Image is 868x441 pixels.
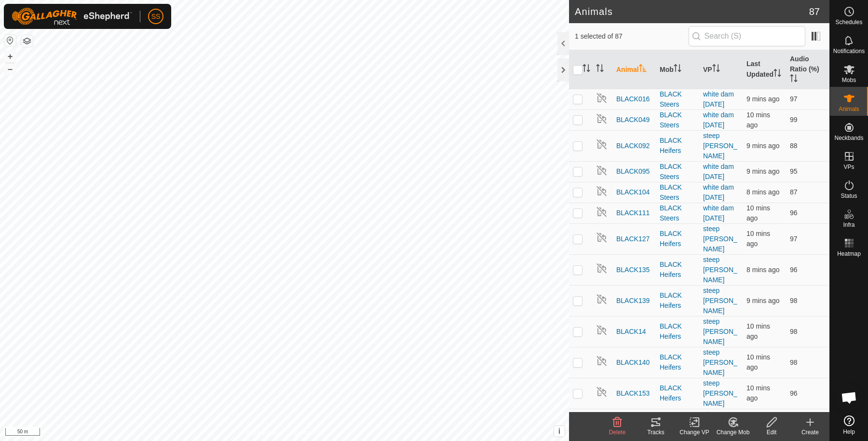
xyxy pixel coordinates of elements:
span: BLACK14 [616,327,646,337]
a: steep [PERSON_NAME] [703,379,737,407]
div: BLACK Steers [660,162,695,182]
span: Heatmap [837,251,861,257]
span: BLACK092 [616,141,650,151]
span: 20 Sept 2025, 1:04 pm [746,230,770,248]
span: 20 Sept 2025, 1:03 pm [746,111,770,129]
span: 20 Sept 2025, 1:04 pm [746,353,770,371]
span: BLACK127 [616,234,650,244]
div: BLACK Heifers [660,383,695,403]
span: BLACK139 [616,296,650,306]
img: returning off [596,113,608,124]
img: returning off [596,92,608,104]
a: Privacy Policy [246,428,283,437]
span: Mobs [842,77,856,83]
img: Gallagher Logo [12,8,132,25]
p-sorticon: Activate to sort [790,76,798,83]
span: BLACK016 [616,94,650,104]
span: 88 [790,142,798,150]
a: steep [PERSON_NAME] [703,348,737,376]
span: BLACK140 [616,358,650,368]
img: returning off [596,293,608,305]
th: VP [699,50,743,89]
p-sorticon: Activate to sort [674,66,681,73]
p-sorticon: Activate to sort [583,66,590,73]
button: Reset Map [4,35,16,46]
span: BLACK049 [616,115,650,125]
p-sorticon: Activate to sort [773,70,781,78]
span: 98 [790,297,798,304]
div: BLACK Heifers [660,321,695,342]
div: Open chat [835,383,864,412]
a: white dam [DATE] [703,204,734,222]
div: Edit [752,428,791,437]
img: returning off [596,324,608,336]
span: BLACK104 [616,187,650,197]
img: returning off [596,262,608,274]
img: returning off [596,206,608,218]
span: 96 [790,266,798,274]
span: Status [841,193,857,199]
span: 20 Sept 2025, 1:05 pm [746,266,779,274]
th: Animal [612,50,656,89]
div: BLACK Steers [660,182,695,203]
img: returning off [596,185,608,197]
a: steep [PERSON_NAME] [703,132,737,160]
a: steep [PERSON_NAME] [703,225,737,253]
span: VPs [843,164,854,170]
span: BLACK153 [616,388,650,399]
img: returning off [596,138,608,150]
th: Last Updated [743,50,786,89]
img: returning off [596,386,608,398]
div: BLACK Heifers [660,229,695,249]
span: 98 [790,358,798,366]
button: Map Layers [21,35,33,47]
a: steep [PERSON_NAME] [703,287,737,315]
div: BLACK Heifers [660,290,695,311]
button: + [4,51,16,62]
span: i [558,427,560,435]
a: Help [830,412,868,439]
span: 20 Sept 2025, 1:04 pm [746,322,770,340]
img: returning off [596,355,608,367]
span: 20 Sept 2025, 1:04 pm [746,142,779,150]
span: 20 Sept 2025, 1:04 pm [746,384,770,402]
div: Change VP [675,428,714,437]
span: 20 Sept 2025, 1:04 pm [746,297,779,304]
img: returning off [596,232,608,243]
th: Mob [656,50,699,89]
th: Audio Ratio (%) [786,50,829,89]
p-sorticon: Activate to sort [712,66,720,73]
button: – [4,63,16,75]
div: BLACK Heifers [660,260,695,280]
div: BLACK Steers [660,89,695,110]
span: Animals [839,106,859,112]
a: steep [PERSON_NAME] [703,410,737,438]
p-sorticon: Activate to sort [639,66,647,73]
div: Change Mob [714,428,752,437]
span: 1 selected of 87 [575,31,689,41]
h2: Animals [575,6,809,17]
span: 98 [790,328,798,335]
span: Neckbands [834,135,863,141]
span: 20 Sept 2025, 1:05 pm [746,95,779,103]
div: BLACK Steers [660,110,695,130]
a: Contact Us [294,428,323,437]
span: Schedules [835,19,862,25]
span: 87 [790,188,798,196]
span: 87 [809,4,820,19]
a: white dam [DATE] [703,183,734,201]
span: 97 [790,235,798,243]
span: Notifications [833,48,865,54]
a: steep [PERSON_NAME] [703,317,737,345]
span: 96 [790,389,798,397]
div: Tracks [637,428,675,437]
div: BLACK Heifers [660,352,695,372]
img: returning off [596,165,608,176]
div: BLACK Heifers [660,136,695,156]
span: 95 [790,167,798,175]
span: 20 Sept 2025, 1:05 pm [746,167,779,175]
a: white dam [DATE] [703,163,734,180]
div: BLACK Steers [660,203,695,223]
span: 96 [790,209,798,217]
span: Help [843,429,855,435]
